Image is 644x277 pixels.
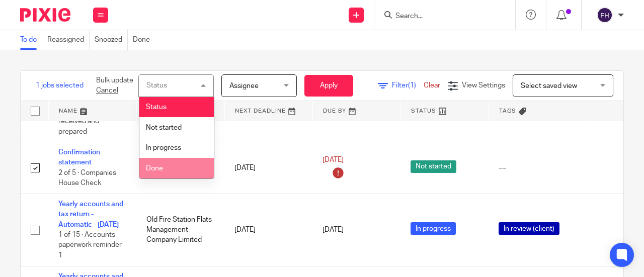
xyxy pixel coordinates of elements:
[411,222,456,235] span: In progress
[20,30,42,50] a: To do
[58,108,121,135] span: 2 of 15 · Information received and prepared
[304,75,353,97] button: Apply
[20,8,70,22] img: Pixie
[58,169,116,187] span: 2 of 5 · Companies House Check
[136,194,224,266] td: Old Fire Station Flats Management Company Limited
[424,82,440,89] a: Clear
[36,80,84,90] span: 1 jobs selected
[146,104,167,111] span: Status
[597,7,613,23] img: svg%3E
[133,30,155,50] a: Done
[499,163,577,173] div: ---
[146,144,181,151] span: In progress
[323,226,344,233] span: [DATE]
[229,82,259,89] span: Assignee
[136,142,224,194] td: Yoyopop Ltd
[146,124,182,131] span: Not started
[47,30,90,50] a: Reassigned
[499,108,516,114] span: Tags
[58,231,122,259] span: 1 of 15 · Accounts paperwork reminder 1
[462,82,505,89] span: View Settings
[411,160,456,173] span: Not started
[224,194,312,266] td: [DATE]
[58,149,100,166] a: Confirmation statement
[58,201,123,228] a: Yearly accounts and tax return - Automatic - [DATE]
[323,156,344,163] span: [DATE]
[394,12,485,21] input: Search
[499,222,559,235] span: In review (client)
[95,30,128,50] a: Snoozed
[96,87,118,94] a: Cancel
[521,82,577,89] span: Select saved view
[392,82,424,89] span: Filter
[146,82,167,89] div: Status
[96,75,133,96] p: Bulk update
[408,82,416,89] span: (1)
[224,142,312,194] td: [DATE]
[146,165,163,172] span: Done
